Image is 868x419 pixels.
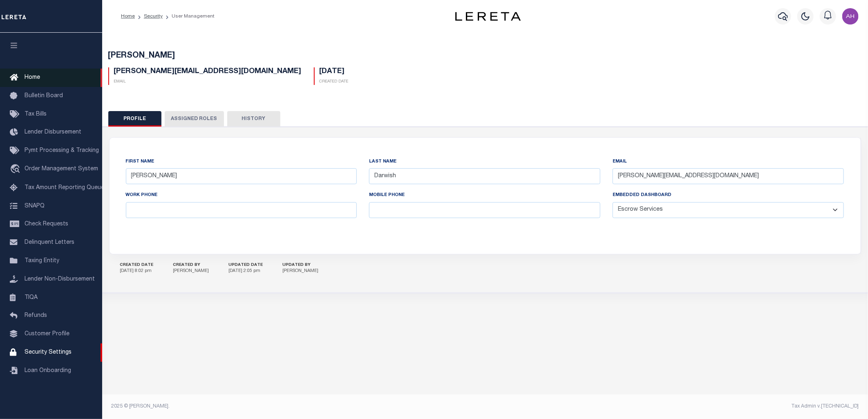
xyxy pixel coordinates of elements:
[613,192,671,199] label: Embedded Dashboard
[173,263,209,268] h5: CREATED BY
[491,403,859,410] div: Tax Admin v.[TECHNICAL_ID]
[121,14,135,19] a: Home
[25,93,63,99] span: Bulletin Board
[120,268,154,275] p: [DATE] 8:02 pm
[144,14,163,19] a: Security
[25,276,95,282] span: Lender Non-Disbursement
[120,263,154,268] h5: CREATED DATE
[10,164,23,175] i: travel_explore
[25,313,47,319] span: Refunds
[842,8,859,25] img: svg+xml;base64,PHN2ZyB4bWxucz0iaHR0cDovL3d3dy53My5vcmcvMjAwMC9zdmciIHBvaW50ZXItZXZlbnRzPSJub25lIi...
[25,350,72,355] span: Security Settings
[229,263,263,268] h5: UPDATED DATE
[369,158,396,165] label: Last Name
[114,67,302,76] h5: [PERSON_NAME][EMAIL_ADDRESS][DOMAIN_NAME]
[165,111,224,127] button: Assigned Roles
[455,12,521,21] img: logo-dark.svg
[229,268,263,275] p: [DATE] 2:05 pm
[25,240,74,245] span: Delinquent Letters
[114,79,302,85] p: Email
[163,13,215,20] li: User Management
[227,111,280,127] button: History
[25,331,69,337] span: Customer Profile
[25,258,59,264] span: Taxing Entity
[25,75,40,80] span: Home
[25,294,38,300] span: TIQA
[320,67,349,76] h5: [DATE]
[25,111,47,117] span: Tax Bills
[108,111,161,127] button: Profile
[25,185,104,191] span: Tax Amount Reporting Queue
[25,148,99,154] span: Pymt Processing & Tracking
[320,79,349,85] p: Created Date
[613,158,627,165] label: Email
[283,263,319,268] h5: UPDATED BY
[25,221,68,227] span: Check Requests
[25,368,71,374] span: Loan Onboarding
[126,158,154,165] label: First Name
[25,166,98,172] span: Order Management System
[126,192,158,199] label: Work Phone
[369,192,405,199] label: Mobile Phone
[283,268,319,275] p: [PERSON_NAME]
[105,403,485,410] div: 2025 © [PERSON_NAME].
[108,52,175,60] span: [PERSON_NAME]
[25,129,81,135] span: Lender Disbursement
[173,268,209,275] p: [PERSON_NAME]
[25,203,45,209] span: SNAPQ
